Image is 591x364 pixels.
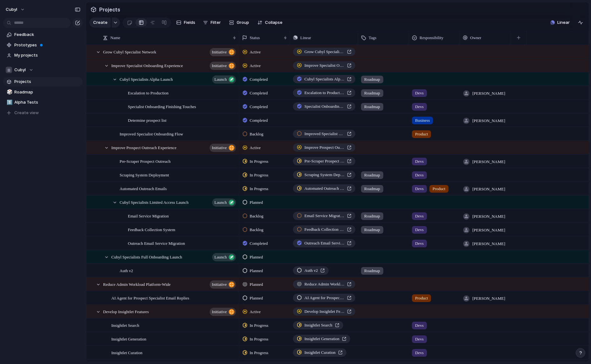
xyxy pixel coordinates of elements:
span: Insightlet Curation [111,349,143,356]
button: Group [226,17,252,28]
span: Escalation to Production [304,90,344,96]
span: Planned [250,281,263,288]
span: Roadmap [364,227,380,233]
span: Cubyl Specialists Full Onboarding Launch [111,253,182,260]
span: Tags [369,35,376,41]
span: Auth v2 [120,267,133,274]
span: [PERSON_NAME] [472,118,505,124]
span: Devs [415,213,424,219]
a: Feedback Collection System [293,225,355,234]
a: Automated Outreach Emails [293,184,355,193]
span: Roadmap [364,76,380,83]
span: Improved Specialist Onboarding Flow [120,130,183,137]
a: Develop Insightlet Features [293,307,355,316]
span: [PERSON_NAME] [472,241,505,247]
span: Cubyl [14,67,26,73]
span: Pre-Scraper Prospect Outreach [120,157,170,165]
span: Roadmap [364,213,380,219]
span: Product [415,131,428,137]
span: Product [415,295,428,301]
span: Improve Specialist Onboarding Experience [304,62,344,69]
button: Launch [212,75,236,84]
span: [PERSON_NAME] [472,186,505,192]
a: Feedback [3,30,83,39]
span: My projects [14,52,80,58]
span: Devs [415,172,424,178]
span: Roadmap [14,89,80,95]
span: [PERSON_NAME] [472,159,505,165]
span: Launch [214,75,227,84]
span: Devs [415,158,424,165]
button: Fields [174,17,198,28]
span: AI Agent for Prospect Specialist Email Replies [111,294,189,301]
button: initiative [210,62,236,70]
button: 1️⃣ [6,99,12,106]
div: 1️⃣Alpha Tests [3,98,83,107]
button: Linear [548,18,572,27]
span: [PERSON_NAME] [472,90,505,97]
span: Scraping System Deployment [304,172,344,178]
span: Cubyl Specialists Limited Access Launch [120,198,189,206]
span: Specialist Onboarding Finishing Touches [304,103,344,110]
span: Insightlet Generation [304,336,339,342]
button: Launch [212,253,236,261]
span: Backlog [250,131,263,137]
a: Insightlet Generation [293,335,350,343]
span: Cubyl Specialists Alpha Launch [304,76,344,82]
button: Collapse [255,17,285,28]
span: Scraping System Deployment [120,171,169,178]
span: Roadmap [364,104,380,110]
button: Cubyl [3,65,83,75]
span: Planned [250,199,263,206]
span: Product [433,186,445,192]
span: Collapse [265,19,282,26]
span: Email Service Migration [304,213,344,219]
span: Status [250,35,260,41]
span: Roadmap [364,172,380,178]
a: Pre-Scraper Prospect Outreach [293,157,355,165]
span: Specialist Onboarding Finishing Touches [128,103,196,110]
button: Launch [212,198,236,207]
span: Backlog [250,213,263,219]
span: In Progress [250,350,268,356]
span: cubyl [6,6,17,13]
span: Roadmap [364,90,380,96]
span: Devs [415,350,424,356]
button: initiative [210,280,236,289]
span: Active [250,309,261,315]
span: Improved Specialist Onboarding Flow [304,131,344,137]
a: AI Agent for Prospect Specialist Email Replies [293,294,355,302]
span: Devs [415,322,424,329]
a: Improved Specialist Onboarding Flow [293,130,355,138]
span: Launch [214,198,227,207]
div: 🎲 [7,88,11,96]
span: Reduce Admin Workload Platform-Wide [304,281,344,287]
span: In Progress [250,172,268,178]
span: Owner [470,35,481,41]
span: Planned [250,295,263,301]
a: Auth v2 [293,266,329,275]
span: Grow Cubyl Specialist Network [103,48,156,55]
button: Create view [3,108,83,118]
span: Fields [184,19,195,26]
span: Grow Cubyl Specialist Network [304,49,344,55]
span: Improve Prospect Outreach Experience [111,144,177,151]
span: Filter [211,19,221,26]
span: Determine prospect list [128,116,166,124]
span: In Progress [250,158,268,165]
span: Active [250,145,261,151]
span: In Progress [250,336,268,342]
span: In Progress [250,186,268,192]
span: Outreach Email Service Migration [304,240,344,246]
a: My projects [3,51,83,60]
a: Outreach Email Service Migration [293,239,355,247]
span: Devs [415,336,424,342]
button: initiative [210,144,236,152]
span: Active [250,49,261,55]
span: [PERSON_NAME] [472,213,505,220]
span: Pre-Scraper Prospect Outreach [304,158,344,164]
span: In Progress [250,322,268,329]
div: 🎲Roadmap [3,87,83,97]
span: Backlog [250,227,263,233]
span: AI Agent for Prospect Specialist Email Replies [304,295,344,301]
